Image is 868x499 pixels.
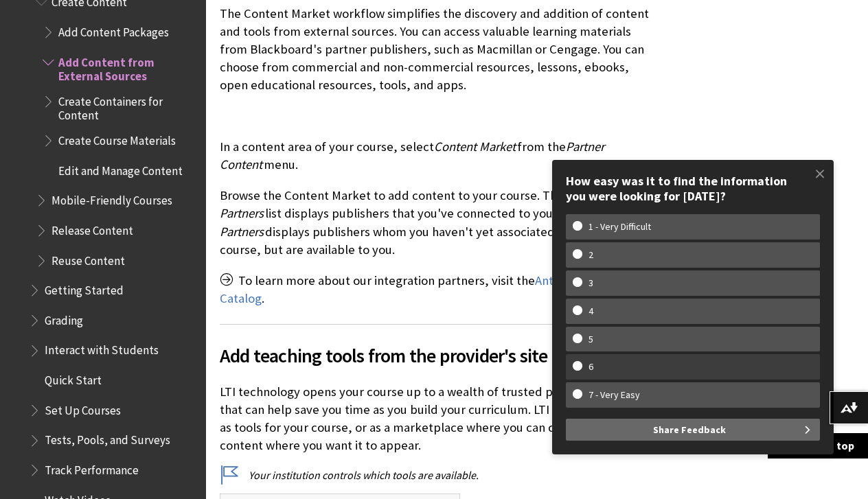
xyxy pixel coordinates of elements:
[220,272,615,307] a: Anthology App Catalog
[220,467,651,483] p: Your institution controls which tools are available.
[220,205,649,239] span: Available Partners
[220,341,651,370] span: Add teaching tools from the provider's site
[220,187,651,259] p: Browse the Content Market to add content to your course. The list displays publishers that you've...
[45,309,83,327] span: Grading
[220,5,651,95] p: The Content Market workflow simplifies the discovery and addition of content and tools from exter...
[573,277,609,289] w-span: 3
[45,279,124,297] span: Getting Started
[566,174,820,203] div: How easy was it to find the information you were looking for [DATE]?
[573,305,609,317] w-span: 4
[45,399,121,417] span: Set Up Courses
[52,249,125,268] span: Reuse Content
[262,290,264,306] span: .
[52,189,172,207] span: Mobile-Friendly Courses
[58,159,183,178] span: Edit and Manage Content
[566,419,820,441] button: Share Feedback
[653,419,726,441] span: Share Feedback
[238,272,535,288] span: To learn more about our integration partners, visit the
[58,21,169,39] span: Add Content Packages
[573,249,609,261] w-span: 2
[58,90,196,122] span: Create Containers for Content
[573,361,609,373] w-span: 6
[58,51,196,83] span: Add Content from External Sources
[45,339,159,358] span: Interact with Students
[45,459,139,477] span: Track Performance
[434,139,516,154] span: Content Market
[45,429,170,448] span: Tests, Pools, and Surveys
[573,389,656,401] w-span: 7 - Very Easy
[220,272,615,306] span: Anthology App Catalog
[52,219,133,237] span: Release Content
[573,334,609,345] w-span: 5
[220,138,651,174] p: In a content area of your course, select from the menu.
[573,221,667,233] w-span: 1 - Very Difficult
[220,383,651,455] p: LTI technology opens your course up to a wealth of trusted publisher content that can help save y...
[58,129,176,148] span: Create Course Materials
[45,369,102,387] span: Quick Start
